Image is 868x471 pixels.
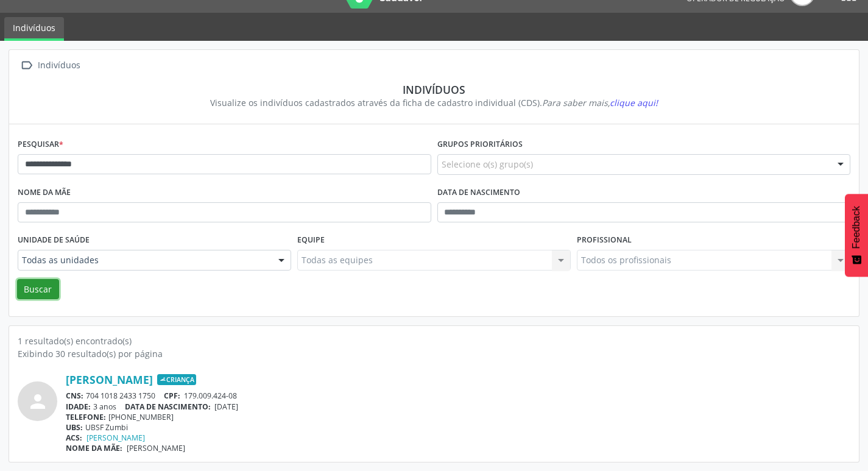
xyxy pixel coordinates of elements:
[86,433,145,443] a: [PERSON_NAME]
[18,57,35,74] i: 
[437,135,523,154] label: Grupos prioritários
[610,97,658,108] span: clique aqui!
[66,402,91,412] span: IDADE:
[66,412,106,422] span: TELEFONE:
[297,231,325,250] label: Equipe
[125,402,211,412] span: DATA DE NASCIMENTO:
[66,433,82,443] span: ACS:
[66,443,122,453] span: NOME DA MÃE:
[22,254,266,266] span: Todas as unidades
[851,206,862,249] span: Feedback
[184,391,237,401] span: 179.009.424-08
[18,135,63,154] label: Pesquisar
[35,57,82,74] div: Indivíduos
[66,422,850,433] div: UBSF Zumbi
[18,57,82,74] a:  Indivíduos
[18,335,850,347] div: 1 resultado(s) encontrado(s)
[26,83,842,96] div: Indivíduos
[4,17,64,41] a: Indivíduos
[27,391,49,413] i: person
[66,391,83,401] span: CNS:
[845,194,868,277] button: Feedback - Mostrar pesquisa
[164,391,180,401] span: CPF:
[66,422,83,433] span: UBS:
[66,412,850,422] div: [PHONE_NUMBER]
[437,183,520,202] label: Data de nascimento
[127,443,185,453] span: [PERSON_NAME]
[17,279,59,300] button: Buscar
[18,347,850,360] div: Exibindo 30 resultado(s) por página
[214,402,238,412] span: [DATE]
[542,97,658,108] i: Para saber mais,
[18,183,71,202] label: Nome da mãe
[26,96,842,109] div: Visualize os indivíduos cadastrados através da ficha de cadastro individual (CDS).
[577,231,632,250] label: Profissional
[18,231,90,250] label: Unidade de saúde
[157,374,196,385] span: Criança
[442,158,533,171] span: Selecione o(s) grupo(s)
[66,402,850,412] div: 3 anos
[66,391,850,401] div: 704 1018 2433 1750
[66,373,153,386] a: [PERSON_NAME]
